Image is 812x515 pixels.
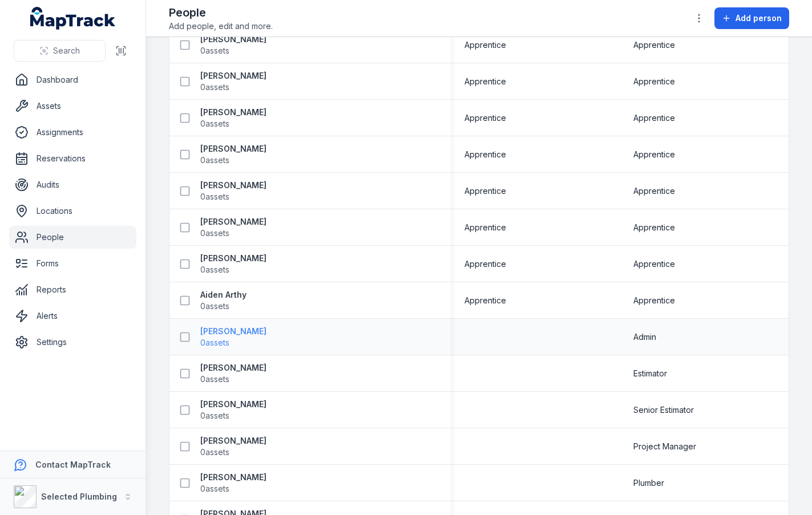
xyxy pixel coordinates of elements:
[633,149,675,160] span: Apprentice
[200,435,266,458] a: [PERSON_NAME]0assets
[464,222,506,233] span: Apprentice
[200,326,266,348] a: [PERSON_NAME]0assets
[200,472,266,494] a: [PERSON_NAME]0assets
[200,362,266,385] a: [PERSON_NAME]0assets
[464,39,506,51] span: Apprentice
[200,289,247,312] a: Aiden Arthy0assets
[9,226,136,249] a: People
[464,76,506,87] span: Apprentice
[9,305,136,327] a: Alerts
[200,180,266,191] strong: [PERSON_NAME]
[200,301,229,312] span: 0 assets
[200,253,266,275] a: [PERSON_NAME]0assets
[200,337,229,348] span: 0 assets
[200,143,266,166] a: [PERSON_NAME]0assets
[633,295,675,306] span: Apprentice
[9,252,136,275] a: Forms
[200,326,266,337] strong: [PERSON_NAME]
[633,368,667,379] span: Estimator
[9,147,136,170] a: Reservations
[464,149,506,160] span: Apprentice
[9,278,136,301] a: Reports
[200,374,229,385] span: 0 assets
[200,82,229,93] span: 0 assets
[633,477,664,489] span: Plumber
[464,295,506,306] span: Apprentice
[200,410,229,421] span: 0 assets
[200,70,266,93] a: [PERSON_NAME]0assets
[200,483,229,494] span: 0 assets
[633,222,675,233] span: Apprentice
[200,472,266,483] strong: [PERSON_NAME]
[633,331,656,343] span: Admin
[633,404,694,416] span: Senior Estimator
[200,253,266,264] strong: [PERSON_NAME]
[200,45,229,56] span: 0 assets
[30,7,116,30] a: MapTrack
[464,185,506,197] span: Apprentice
[464,112,506,124] span: Apprentice
[200,70,266,82] strong: [PERSON_NAME]
[9,173,136,196] a: Audits
[169,21,273,32] span: Add people, edit and more.
[9,68,136,91] a: Dashboard
[200,399,266,410] strong: [PERSON_NAME]
[41,492,117,501] strong: Selected Plumbing
[200,34,266,45] strong: [PERSON_NAME]
[9,331,136,354] a: Settings
[14,40,106,62] button: Search
[200,180,266,202] a: [PERSON_NAME]0assets
[200,289,247,301] strong: Aiden Arthy
[633,112,675,124] span: Apprentice
[464,258,506,270] span: Apprentice
[200,107,266,118] strong: [PERSON_NAME]
[200,107,266,129] a: [PERSON_NAME]0assets
[200,143,266,155] strong: [PERSON_NAME]
[736,13,782,24] span: Add person
[200,435,266,447] strong: [PERSON_NAME]
[169,5,273,21] h2: People
[200,362,266,374] strong: [PERSON_NAME]
[200,447,229,458] span: 0 assets
[200,118,229,129] span: 0 assets
[200,216,266,228] strong: [PERSON_NAME]
[9,95,136,117] a: Assets
[200,191,229,202] span: 0 assets
[200,228,229,239] span: 0 assets
[200,34,266,56] a: [PERSON_NAME]0assets
[200,155,229,166] span: 0 assets
[633,39,675,51] span: Apprentice
[633,76,675,87] span: Apprentice
[200,264,229,275] span: 0 assets
[9,200,136,222] a: Locations
[35,460,111,469] strong: Contact MapTrack
[633,258,675,270] span: Apprentice
[200,399,266,421] a: [PERSON_NAME]0assets
[9,121,136,144] a: Assignments
[200,216,266,239] a: [PERSON_NAME]0assets
[53,45,80,56] span: Search
[633,441,696,452] span: Project Manager
[714,7,789,29] button: Add person
[633,185,675,197] span: Apprentice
